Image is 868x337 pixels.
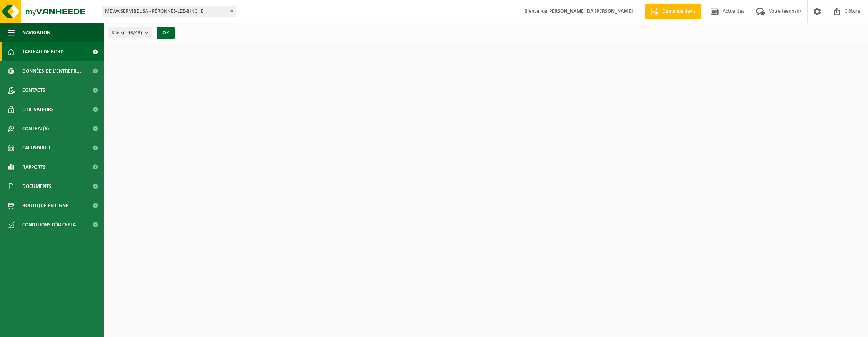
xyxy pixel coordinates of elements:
[22,42,64,61] span: Tableau de bord
[22,138,50,158] span: Calendrier
[22,215,80,234] span: Conditions d'accepta...
[126,30,142,35] count: (46/46)
[22,81,45,100] span: Contacts
[22,61,81,81] span: Données de l'entrepr...
[102,6,236,17] span: MEWA SERVIBEL SA - PÉRONNES-LEZ-BINCHE
[645,4,701,19] a: Demande devis
[22,119,49,138] span: Contrat(s)
[22,196,68,215] span: Boutique en ligne
[102,6,236,17] span: MEWA SERVIBEL SA - PÉRONNES-LEZ-BINCHE
[112,27,142,39] span: Site(s)
[547,8,633,14] strong: [PERSON_NAME] DA [PERSON_NAME]
[22,100,54,119] span: Utilisateurs
[22,23,50,42] span: Navigation
[660,8,697,15] span: Demande devis
[22,158,46,177] span: Rapports
[22,177,52,196] span: Documents
[157,27,175,39] button: OK
[108,27,152,38] button: Site(s)(46/46)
